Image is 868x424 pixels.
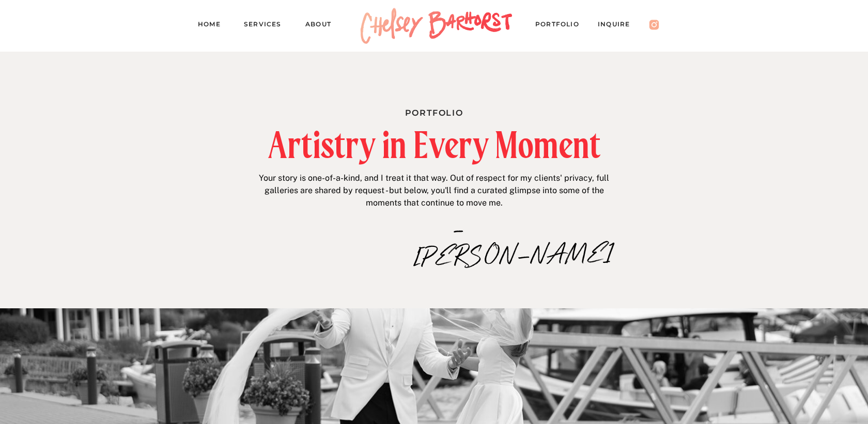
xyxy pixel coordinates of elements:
h2: Artistry in Every Moment [213,127,656,163]
p: –[PERSON_NAME] [414,218,504,240]
a: Home [198,19,229,33]
p: Your story is one-of-a-kind, and I treat it that way. Out of respect for my clients' privacy, ful... [255,172,613,212]
a: Inquire [598,19,640,33]
a: About [305,19,341,33]
a: PORTFOLIO [535,19,589,33]
a: Services [244,19,290,33]
h1: Portfolio [324,106,544,117]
